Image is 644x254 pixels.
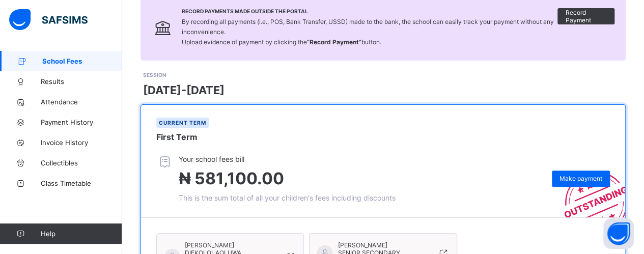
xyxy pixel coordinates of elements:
span: Attendance [41,98,122,106]
span: By recording all payments (i.e., POS, Bank Transfer, USSD) made to the bank, the school can easil... [182,18,554,46]
b: “Record Payment” [307,38,361,46]
span: Results [41,77,122,86]
span: SESSION [143,72,166,78]
img: safsims [9,9,88,31]
span: Current term [159,120,206,126]
span: Record Payments Made Outside the Portal [182,8,558,14]
span: School Fees [42,57,122,65]
span: Class Timetable [41,179,122,187]
span: Collectibles [41,159,122,167]
span: Make payment [559,175,602,182]
span: [DATE]-[DATE] [143,83,225,97]
span: Your school fees bill [179,155,396,163]
span: Invoice History [41,138,122,147]
button: Open asap [603,218,634,249]
span: ₦ 581,100.00 [179,168,284,188]
span: [PERSON_NAME] [338,241,423,249]
span: Payment History [41,118,122,126]
span: Help [41,230,122,238]
img: outstanding-stamp.3c148f88c3ebafa6da95868fa43343a1.svg [551,159,625,217]
span: This is the sum total of all your children's fees including discounts [179,193,396,202]
span: First Term [156,132,198,142]
span: Record Payment [565,9,607,24]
